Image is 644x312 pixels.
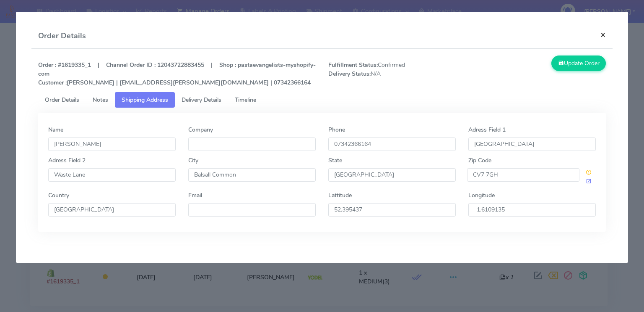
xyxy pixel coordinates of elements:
button: Update Order [551,56,606,71]
label: City [188,156,198,165]
span: Notes [93,96,108,104]
label: Company [188,125,213,134]
label: Longitude [468,191,495,200]
span: Timeline [235,96,256,104]
strong: Fulfillment Status: [328,61,378,69]
label: Country [48,191,69,200]
strong: Delivery Status: [328,70,371,78]
strong: Order : #1619335_1 | Channel Order ID : 12043722883455 | Shop : pastaevangelists-myshopify-com [P... [38,61,316,87]
label: Email [188,191,202,200]
label: Adress Field 2 [48,156,86,165]
strong: Customer : [38,79,67,87]
ul: Tabs [38,92,606,108]
label: Lattitude [328,191,352,200]
span: Delivery Details [182,96,221,104]
label: Name [48,125,63,134]
span: Order Details [45,96,79,104]
span: Confirmed N/A [322,61,467,87]
label: State [328,156,342,165]
label: Adress Field 1 [468,125,506,134]
span: Shipping Address [122,96,168,104]
h4: Order Details [38,30,86,42]
button: Close [594,24,613,46]
label: Phone [328,125,345,134]
label: Zip Code [468,156,491,165]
